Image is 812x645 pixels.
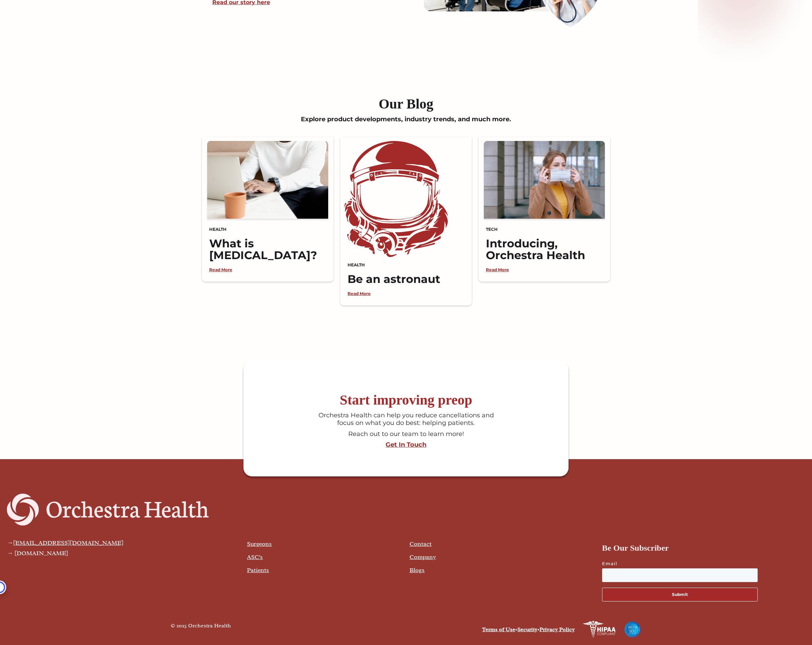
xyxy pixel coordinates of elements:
[602,560,775,567] label: Email
[247,392,565,408] h6: Start improving preop
[247,566,269,574] a: Patients
[409,566,425,574] a: Blogs
[482,225,606,234] div: Tech
[539,626,575,633] a: Privacy Policy
[247,441,565,449] a: Get In Touch
[7,539,123,546] div: →
[409,625,575,634] div: • •
[482,626,515,633] a: Terms of Use
[409,540,432,548] a: Contact
[247,540,272,548] a: Surgeons
[206,141,330,221] img: What is Perioperative Care?
[247,553,263,561] a: ASC's
[344,273,468,285] h5: Be an astronaut
[482,141,606,221] img: Introducing, Orchestra Health
[344,141,448,257] img: Be an astronaut
[602,541,775,554] h4: Be Our Subscriber
[7,550,123,557] div: → [DOMAIN_NAME]
[13,539,123,547] a: [EMAIL_ADDRESS][DOMAIN_NAME]
[517,626,537,633] a: Security
[206,238,330,261] h5: What is [MEDICAL_DATA]?
[482,238,606,261] h5: Introducing, Orchestra Health
[171,621,231,638] div: © 2025 Orchestra Health
[199,116,613,137] div: Explore product developments, industry trends, and much more.
[482,267,509,272] a: Read More
[409,553,436,561] a: Company
[602,588,758,601] button: Submit
[315,430,497,438] div: Reach out to our team to learn more!
[206,225,330,234] div: Health
[199,96,613,112] h2: Our Blog
[315,412,497,427] div: Orchestra Health can help you reduce cancellations and focus on what you do best: helping patients.
[344,260,468,270] div: Health
[206,267,232,272] a: Read More
[344,291,371,296] a: Read More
